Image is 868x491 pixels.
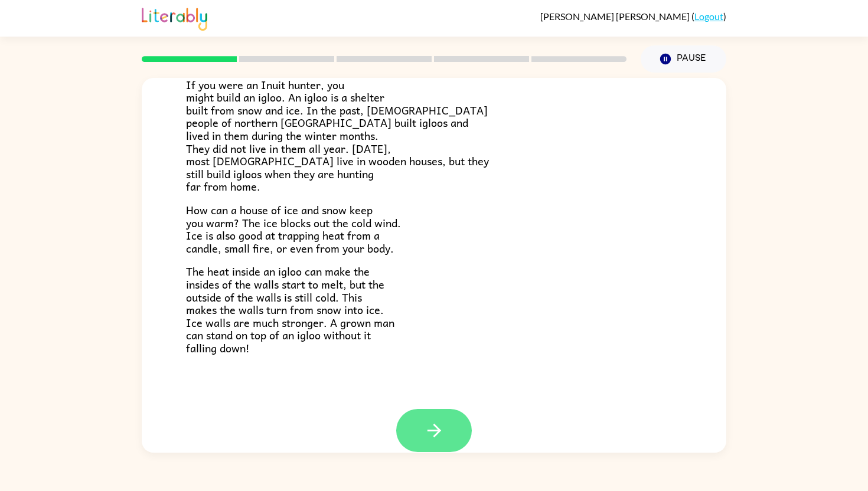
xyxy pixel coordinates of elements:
img: Literably [142,5,207,31]
button: Pause [641,45,726,73]
a: Logout [694,11,723,22]
div: ( ) [540,11,726,22]
span: [PERSON_NAME] [PERSON_NAME] [540,11,691,22]
span: The heat inside an igloo can make the insides of the walls start to melt, but the outside of the ... [186,263,394,356]
span: If you were an Inuit hunter, you might build an igloo. An igloo is a shelter built from snow and ... [186,76,489,195]
span: How can a house of ice and snow keep you warm? The ice blocks out the cold wind. Ice is also good... [186,201,401,257]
